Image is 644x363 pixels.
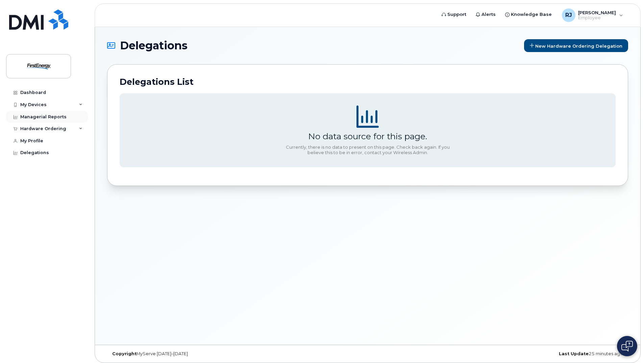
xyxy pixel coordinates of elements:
div: MyServe [DATE]–[DATE] [107,351,281,357]
span: Delegations [120,41,188,51]
img: Open chat [621,341,633,352]
div: 25 minutes ago [454,351,628,357]
span: New Hardware Ordering Delegation [535,43,622,48]
a: New Hardware Ordering Delegation [524,39,628,52]
div: No data source for this page. [308,131,427,141]
strong: Last Update [559,351,589,356]
strong: Copyright [112,351,137,356]
div: Currently, there is no data to present on this page. Check back again. If you believe this to be ... [283,145,452,155]
h2: Delegations List [120,77,616,87]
